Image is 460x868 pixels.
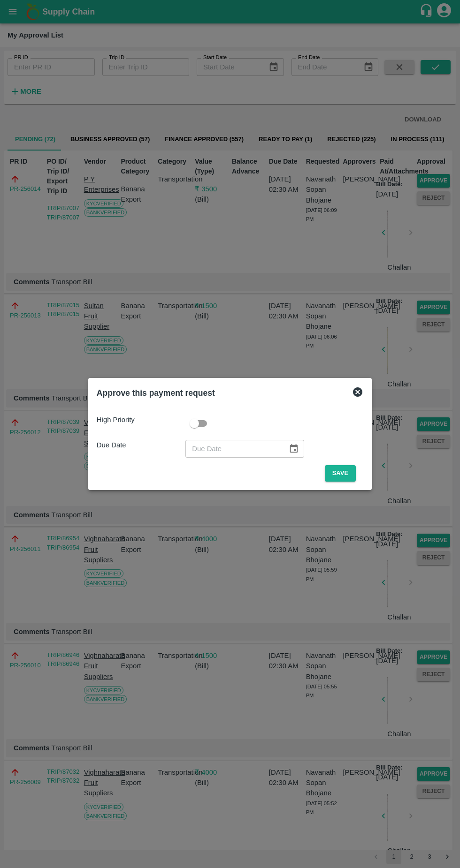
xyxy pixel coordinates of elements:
button: Choose date [285,440,303,458]
input: Due Date [185,440,281,458]
p: Due Date [97,440,185,450]
button: Save [325,465,356,482]
b: Approve this payment request [97,388,215,398]
p: High Priority [97,415,185,425]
